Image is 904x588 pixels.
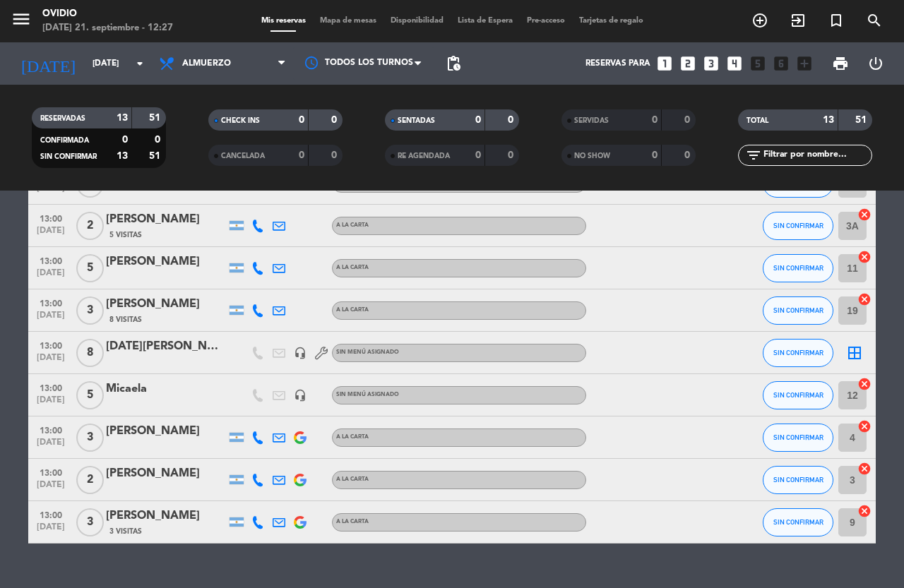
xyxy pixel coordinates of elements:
[109,526,142,537] span: 3 Visitas
[857,377,872,391] i: cancel
[122,135,128,145] strong: 0
[294,474,307,486] img: google-logo.png
[451,17,520,25] span: Lista de Espera
[109,314,142,325] span: 8 Visitas
[336,307,369,313] span: A LA CARTA
[857,208,872,222] i: cancel
[574,152,610,160] span: NO SHOW
[508,150,516,160] strong: 0
[684,115,693,125] strong: 0
[857,419,872,433] i: cancel
[846,344,863,361] i: border_all
[106,337,226,356] div: [DATE][PERSON_NAME]
[221,152,265,160] span: CANCELADA
[762,148,872,163] input: Filtrar por nombre...
[117,151,128,161] strong: 13
[751,12,768,29] i: add_circle_outline
[858,42,893,85] div: LOG OUT
[763,466,833,494] button: SIN CONFIRMAR
[652,115,658,125] strong: 0
[33,252,69,268] span: 13:00
[702,54,720,73] i: looks_3
[747,117,768,124] span: TOTAL
[336,265,369,270] span: A LA CARTA
[823,115,834,125] strong: 13
[40,115,85,122] span: RESERVADAS
[76,212,104,240] span: 2
[585,59,650,68] span: Reservas para
[773,433,823,441] span: SIN CONFIRMAR
[832,55,849,72] span: print
[763,508,833,536] button: SIN CONFIRMAR
[763,296,833,325] button: SIN CONFIRMAR
[33,464,69,480] span: 13:00
[76,254,104,282] span: 5
[76,508,104,536] span: 3
[33,226,69,242] span: [DATE]
[33,268,69,284] span: [DATE]
[33,421,69,438] span: 13:00
[149,151,163,161] strong: 51
[33,337,69,353] span: 13:00
[33,294,69,311] span: 13:00
[773,391,823,399] span: SIN CONFIRMAR
[40,153,97,160] span: SIN CONFIRMAR
[336,392,399,397] span: Sin menú asignado
[33,379,69,395] span: 13:00
[336,222,369,228] span: A LA CARTA
[40,137,89,144] span: CONFIRMADA
[857,462,872,476] i: cancel
[383,17,451,25] span: Disponibilidad
[655,54,674,73] i: looks_one
[33,210,69,226] span: 13:00
[33,438,69,454] span: [DATE]
[773,349,823,356] span: SIN CONFIRMAR
[106,507,226,525] div: [PERSON_NAME]
[117,113,128,123] strong: 13
[76,381,104,409] span: 5
[313,17,383,25] span: Mapa de mesas
[221,117,260,124] span: CHECK INS
[294,431,307,444] img: google-logo.png
[336,349,399,355] span: Sin menú asignado
[867,55,884,72] i: power_settings_new
[106,295,226,313] div: [PERSON_NAME]
[76,339,104,367] span: 8
[679,54,697,73] i: looks_two
[828,12,845,29] i: turned_in_not
[336,476,369,482] span: A LA CARTA
[763,212,833,240] button: SIN CONFIRMAR
[131,55,148,72] i: arrow_drop_down
[508,115,516,125] strong: 0
[857,292,872,306] i: cancel
[106,464,226,483] div: [PERSON_NAME]
[331,115,340,125] strong: 0
[773,518,823,526] span: SIN CONFIRMAR
[106,253,226,271] div: [PERSON_NAME]
[520,17,572,25] span: Pre-acceso
[866,12,883,29] i: search
[294,347,307,359] i: headset_mic
[106,210,226,229] div: [PERSON_NAME]
[773,264,823,272] span: SIN CONFIRMAR
[398,117,435,124] span: SENTADAS
[445,55,462,72] span: pending_actions
[331,150,340,160] strong: 0
[725,54,744,73] i: looks_4
[155,135,163,145] strong: 0
[745,147,762,164] i: filter_list
[763,381,833,409] button: SIN CONFIRMAR
[33,353,69,369] span: [DATE]
[572,17,650,25] span: Tarjetas de regalo
[763,254,833,282] button: SIN CONFIRMAR
[299,150,304,160] strong: 0
[76,424,104,452] span: 3
[773,306,823,314] span: SIN CONFIRMAR
[773,222,823,229] span: SIN CONFIRMAR
[76,296,104,325] span: 3
[11,8,32,35] button: menu
[11,8,32,30] i: menu
[294,516,307,529] img: google-logo.png
[182,59,231,68] span: Almuerzo
[33,184,69,200] span: [DATE]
